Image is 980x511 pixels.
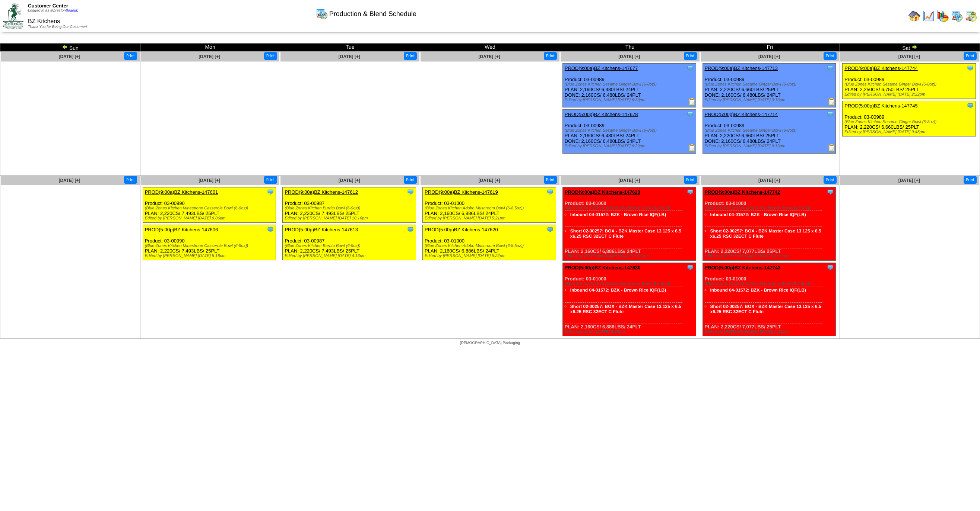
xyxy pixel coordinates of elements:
[688,144,696,151] img: Production Report
[898,54,920,59] a: [DATE] [+]
[479,178,500,183] a: [DATE] [+]
[565,82,696,87] div: (Blue Zones Kitchen Sesame Ginger Bowl (6-8oz))
[824,176,837,184] button: Print
[145,254,276,258] div: Edited by [PERSON_NAME] [DATE] 5:18pm
[705,98,836,102] div: Edited by [PERSON_NAME] [DATE] 9:13pm
[0,44,140,52] td: Sun
[758,54,780,59] a: [DATE] [+]
[562,187,696,261] div: Product: 03-01000 PLAN: 2,160CS / 6,886LBS / 24PLT
[140,44,280,52] td: Mon
[570,287,666,293] a: Inbound 04-01572: BZK - Brown Rice IQF(LB)
[546,226,554,233] img: Tooltip
[705,144,836,148] div: Edited by [PERSON_NAME] [DATE] 9:13pm
[339,54,360,59] a: [DATE] [+]
[703,64,836,107] div: Product: 03-00989 PLAN: 2,220CS / 6,660LBS / 25PLT DONE: 2,160CS / 6,480LBS / 24PLT
[3,3,23,28] img: ZoRoCo_Logo(Green%26Foil)%20jpg.webp
[827,264,834,271] img: Tooltip
[425,254,556,258] div: Edited by [PERSON_NAME] [DATE] 5:22pm
[283,187,416,223] div: Product: 03-00987 PLAN: 2,220CS / 7,493LBS / 25PLT
[58,54,80,59] a: [DATE] [+]
[758,178,780,183] span: [DATE] [+]
[544,52,557,60] button: Print
[843,101,976,136] div: Product: 03-00989 PLAN: 2,220CS / 6,660LBS / 25PLT
[843,64,976,99] div: Product: 03-00989 PLAN: 2,250CS / 6,750LBS / 25PLT
[145,189,218,195] a: PROD(9:00a)BZ Kitchens-147601
[267,226,274,233] img: Tooltip
[705,254,836,258] div: Edited by [PERSON_NAME] [DATE] 4:37pm
[560,44,700,52] td: Thu
[686,188,694,196] img: Tooltip
[425,206,556,210] div: (Blue Zones Kitchen Adobo Mushroom Bowl (6-8.5oz))
[828,144,835,151] img: Production Report
[705,189,780,195] a: PROD(9:00a)BZ Kitchens-147742
[705,265,781,270] a: PROD(5:00p)BZ Kitchens-147743
[700,44,840,52] td: Fri
[703,110,836,154] div: Product: 03-00989 PLAN: 2,220CS / 6,660LBS / 25PLT DONE: 2,160CS / 6,480LBS / 24PLT
[285,244,416,248] div: (Blue Zones Kitchen Burrito Bowl (6-9oz))
[710,228,821,239] a: Short 02-00257: BOX - BZK Master Case 13.125 x 6.5 x6.25 RSC 32ECT C Flute
[425,244,556,248] div: (Blue Zones Kitchen Adobo Mushroom Bowl (6-8.5oz))
[710,287,806,293] a: Inbound 04-01572: BZK - Brown Rice IQF(LB)
[570,228,681,239] a: Short 02-00257: BOX - BZK Master Case 13.125 x 6.5 x6.25 RSC 32ECT C Flute
[705,112,778,117] a: PROD(5:00p)BZ Kitchens-147714
[562,64,696,107] div: Product: 03-00989 PLAN: 2,160CS / 6,480LBS / 24PLT DONE: 2,160CS / 6,480LBS / 24PLT
[844,130,976,134] div: Edited by [PERSON_NAME] [DATE] 9:45pm
[844,120,976,124] div: (Blue Zones Kitchen Sesame Ginger Bowl (6-8oz))
[923,10,935,22] img: line_graph.gif
[285,189,358,195] a: PROD(9:00a)BZ Kitchens-147612
[570,212,666,217] a: Inbound 04-01572: BZK - Brown Rice IQF(LB)
[686,64,694,72] img: Tooltip
[844,92,976,97] div: Edited by [PERSON_NAME] [DATE] 2:22pm
[703,187,836,261] div: Product: 03-01000 PLAN: 2,220CS / 7,077LBS / 25PLT
[703,263,836,336] div: Product: 03-01000 PLAN: 2,220CS / 7,077LBS / 25PLT
[965,10,977,22] img: calendarinout.gif
[264,52,277,60] button: Print
[565,98,696,102] div: Edited by [PERSON_NAME] [DATE] 6:33pm
[199,178,220,183] a: [DATE] [+]
[684,176,697,184] button: Print
[285,254,416,258] div: Edited by [PERSON_NAME] [DATE] 4:13pm
[565,128,696,133] div: (Blue Zones Kitchen Sesame Ginger Bowl (6-8oz))
[562,110,696,154] div: Product: 03-00989 PLAN: 2,160CS / 6,480LBS / 24PLT DONE: 2,160CS / 6,480LBS / 24PLT
[565,282,696,286] div: (Blue Zones Kitchen Adobo Mushroom Bowl (6-8.5oz))
[705,206,836,210] div: (Blue Zones Kitchen Adobo Mushroom Bowl (6-8.5oz))
[618,54,640,59] span: [DATE] [+]
[618,178,640,183] span: [DATE] [+]
[479,54,500,59] a: [DATE] [+]
[898,178,920,183] a: [DATE] [+]
[544,176,557,184] button: Print
[565,206,696,210] div: (Blue Zones Kitchen Adobo Mushroom Bowl (6-8.5oz))
[967,102,974,109] img: Tooltip
[565,189,640,195] a: PROD(9:00a)BZ Kitchens-147628
[285,216,416,221] div: Edited by [PERSON_NAME] [DATE] 10:16pm
[145,244,276,248] div: (Blue Zones Kitchen Minestrone Casserole Bowl (6-9oz))
[420,44,560,52] td: Wed
[705,65,778,71] a: PROD(9:00a)BZ Kitchens-147713
[565,144,696,148] div: Edited by [PERSON_NAME] [DATE] 6:22pm
[66,9,79,13] a: (logout)
[710,304,821,314] a: Short 02-00257: BOX - BZK Master Case 13.125 x 6.5 x6.25 RSC 32ECT C Flute
[124,176,137,184] button: Print
[546,188,554,196] img: Tooltip
[827,64,834,72] img: Tooltip
[145,206,276,210] div: (Blue Zones Kitchen Minestrone Casserole Bowl (6-9oz))
[824,52,837,60] button: Print
[58,178,80,183] a: [DATE] [+]
[705,330,836,334] div: Edited by [PERSON_NAME] [DATE] 4:38pm
[844,65,918,71] a: PROD(9:00a)BZ Kitchens-147744
[705,282,836,286] div: (Blue Zones Kitchen Adobo Mushroom Bowl (6-8.5oz))
[124,52,137,60] button: Print
[565,65,638,71] a: PROD(9:00a)BZ Kitchens-147677
[460,341,520,345] span: [DEMOGRAPHIC_DATA] Packaging
[688,98,696,105] img: Production Report
[964,176,977,184] button: Print
[264,176,277,184] button: Print
[684,52,697,60] button: Print
[28,3,68,9] span: Customer Center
